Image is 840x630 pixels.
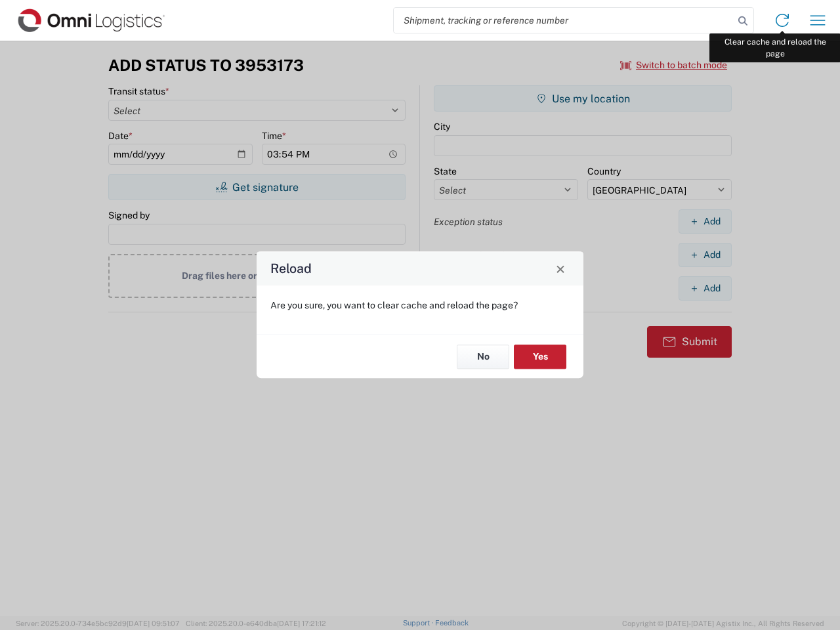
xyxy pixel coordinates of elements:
button: Close [551,259,570,278]
button: No [457,345,509,369]
h4: Reload [270,259,312,278]
p: Are you sure, you want to clear cache and reload the page? [270,299,570,311]
button: Yes [514,345,566,369]
input: Shipment, tracking or reference number [394,8,734,33]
